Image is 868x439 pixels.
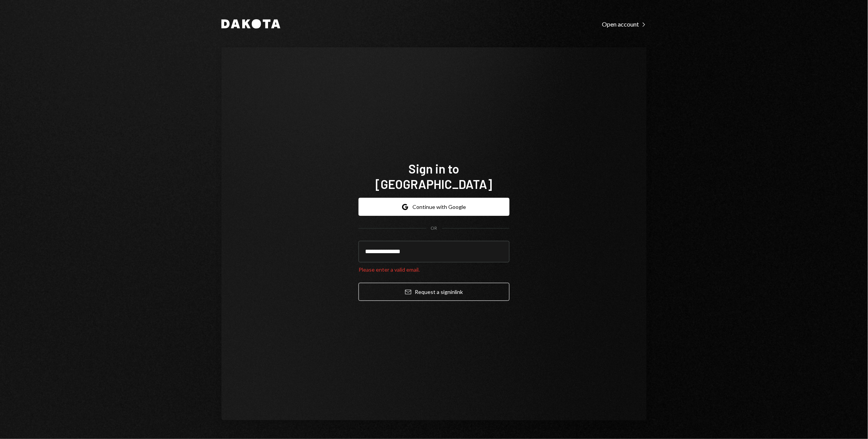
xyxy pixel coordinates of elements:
div: Please enter a valid email. [359,265,509,274]
div: OR [431,225,437,232]
button: Request a signinlink [359,283,509,301]
a: Open account [602,20,647,28]
button: Continue with Google [359,198,509,216]
div: Open account [602,20,647,28]
h1: Sign in to [GEOGRAPHIC_DATA] [359,161,509,192]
